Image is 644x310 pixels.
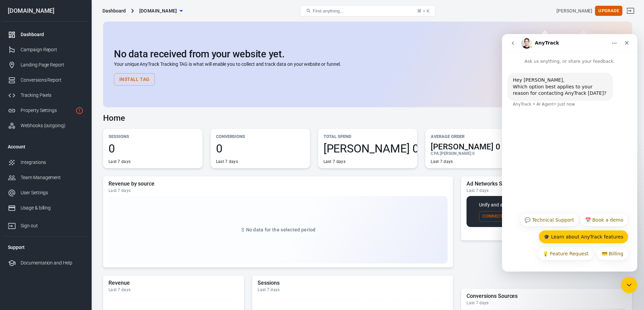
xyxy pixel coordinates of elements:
button: [DOMAIN_NAME] [137,5,185,17]
li: Account [2,139,89,155]
div: Property Settings [21,107,73,114]
p: Sessions [109,133,197,140]
span: [PERSON_NAME] 0 [324,143,412,154]
div: Last 7 days [216,159,238,164]
a: Dashboard [2,27,89,42]
span: [PERSON_NAME] 0 [440,151,475,156]
div: Dashboard [21,31,84,38]
a: Webhooks (outgoing) [2,118,89,133]
p: Conversions [216,133,305,140]
div: Webhooks (outgoing) [21,122,84,129]
h5: Conversions Sources [467,293,627,300]
div: Last 7 days [258,287,448,292]
a: Campaign Report [2,42,89,57]
div: Account id: x71P55Ew [556,7,592,15]
p: Total Spend [324,133,412,140]
button: Find anything...⌘ + K [300,5,435,17]
div: Last 7 days [324,159,345,164]
svg: Property is not installed yet [75,107,84,115]
div: Dashboard [102,7,126,14]
h5: Ad Networks Summary [467,180,627,187]
span: No data for the selected period [246,227,316,232]
span: Find anything... [313,8,343,13]
a: Tracking Pixels [2,88,89,103]
button: Install Tag [114,73,155,86]
a: Team Management [2,170,89,185]
div: Campaign Report [21,46,84,53]
p: Unify and activate audiences across ad networks for faster ROAS [479,201,614,208]
span: 0 [109,143,197,154]
a: Sign out [2,216,89,233]
a: Sign out [622,3,639,19]
div: Last 7 days [109,188,448,193]
span: [PERSON_NAME] 0 [431,143,519,151]
h2: No data received from your website yet. [114,49,621,59]
iframe: Intercom live chat [621,277,637,293]
div: Last 7 days [109,287,239,292]
div: Landing Page Report [21,61,84,68]
iframe: Intercom live chat [502,34,637,272]
div: Last 7 days [431,159,453,164]
div: User Settings [21,189,84,196]
div: Tracking Pixels [21,92,84,99]
div: Team Management [21,174,84,181]
button: Connect Now [479,211,518,222]
span: 0 [216,143,305,154]
span: terapiatheta.it [139,7,177,15]
div: Integrations [21,159,84,166]
div: Documentation and Help [21,259,84,266]
a: Property Settings [2,103,89,118]
div: [DOMAIN_NAME] [2,8,89,14]
button: Upgrade [595,6,622,16]
h5: Sessions [258,280,448,286]
div: Conversions Report [21,77,84,84]
div: Last 7 days [109,159,130,164]
p: Your unique AnyTrack Tracking TAG is what will enable you to collect and track data on your websi... [114,61,621,68]
div: ⌘ + K [417,8,430,13]
p: Average Order [431,133,519,140]
div: Usage & billing [21,204,84,212]
h3: Home [103,113,125,123]
a: Conversions Report [2,73,89,88]
a: Usage & billing [2,200,89,216]
div: Sign out [21,222,84,229]
a: User Settings [2,185,89,200]
a: Landing Page Report [2,57,89,73]
span: CPA : [431,151,440,156]
h5: Revenue by source [109,180,448,187]
li: Support [2,239,89,255]
div: Last 7 days [467,300,627,306]
div: Last 7 days [467,188,627,193]
a: Integrations [2,155,89,170]
h5: Revenue [109,280,239,286]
